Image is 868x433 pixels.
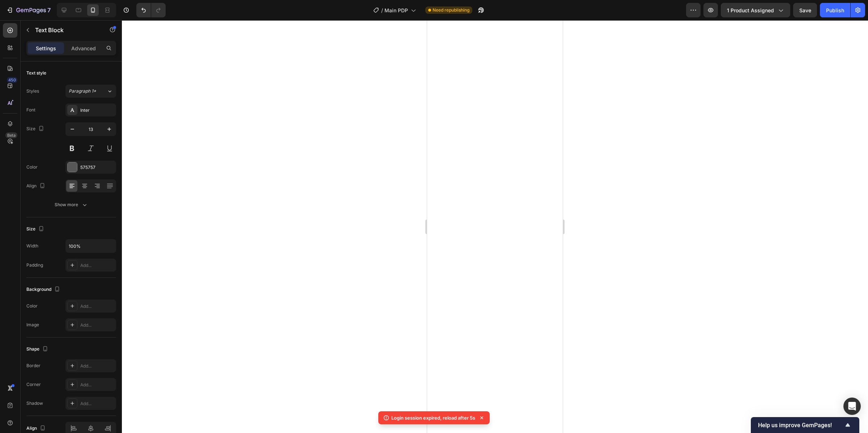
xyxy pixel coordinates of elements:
[80,382,114,388] div: Add...
[80,303,114,310] div: Add...
[26,322,39,328] div: Image
[727,7,774,14] span: 1 product assigned
[758,422,843,429] span: Help us improve GemPages!
[26,381,41,388] div: Corner
[26,303,38,309] div: Color
[47,6,51,14] p: 7
[26,164,38,170] div: Color
[136,3,166,17] div: Undo/Redo
[65,85,116,98] button: Paragraph 1*
[26,124,46,134] div: Size
[80,322,114,328] div: Add...
[26,285,61,294] div: Background
[26,224,46,234] div: Size
[721,3,790,17] button: 1 product assigned
[26,362,41,369] div: Border
[26,262,43,268] div: Padding
[820,3,850,17] button: Publish
[381,7,383,14] span: /
[3,3,54,17] button: 7
[26,400,43,407] div: Shadow
[26,344,50,354] div: Shape
[26,243,38,249] div: Width
[826,7,844,14] div: Publish
[80,363,114,369] div: Add...
[80,164,114,171] div: 575757
[80,400,114,407] div: Add...
[843,398,861,415] div: Open Intercom Messenger
[793,3,817,17] button: Save
[384,7,408,14] span: Main PDP
[26,107,35,113] div: Font
[35,26,97,34] p: Text Block
[26,88,39,94] div: Styles
[5,132,17,138] div: Beta
[391,414,475,421] p: Login session expired, reload after 5s
[26,198,116,211] button: Show more
[758,421,852,429] button: Show survey - Help us improve GemPages!
[71,44,96,52] p: Advanced
[80,107,114,114] div: Inter
[69,88,96,94] span: Paragraph 1*
[26,70,46,76] div: Text style
[799,7,811,13] span: Save
[66,239,116,252] input: Auto
[55,201,88,208] div: Show more
[26,181,47,191] div: Align
[36,44,56,52] p: Settings
[427,20,563,433] iframe: Design area
[80,262,114,269] div: Add...
[433,7,469,13] span: Need republishing
[7,77,17,83] div: 450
